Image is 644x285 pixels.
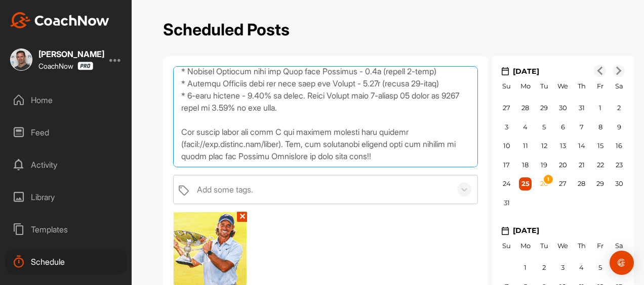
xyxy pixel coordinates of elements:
div: Choose Tuesday, August 12th, 2025 [538,139,550,153]
div: Choose Friday, August 8th, 2025 [594,121,607,134]
div: Choose Tuesday, August 5th, 2025 [538,121,550,134]
div: [DATE] [502,225,634,236]
div: Choose Sunday, August 17th, 2025 [500,159,513,172]
div: Choose Wednesday, August 27th, 2025 [556,177,569,191]
div: Choose Monday, July 28th, 2025 [519,102,532,115]
span: 4 [579,263,584,271]
div: CoachNow [38,62,93,70]
span: 2 [617,104,621,112]
span: 28 [521,104,529,112]
div: Choose Friday, September 5th, 2025 [594,261,607,274]
div: Choose Monday, September 1st, 2025 [519,261,532,274]
div: Choose Sunday, August 24th, 2025 [500,177,513,191]
div: Choose Wednesday, September 3rd, 2025 [556,261,569,274]
div: Choose Tuesday, September 2nd, 2025 [538,261,550,274]
div: [PERSON_NAME] [38,50,104,58]
span: 31 [504,199,510,207]
span: 23 [616,161,623,169]
span: 18 [522,161,529,169]
div: Templates [6,217,127,242]
span: 27 [503,104,510,112]
div: Mo [519,80,532,93]
div: Choose Saturday, August 9th, 2025 [613,121,625,134]
div: Su [500,80,513,93]
button: Next Month [613,65,625,77]
span: 11 [523,141,528,150]
div: Choose Tuesday, July 29th, 2025 [538,102,550,115]
div: Choose Sunday, August 31st, 2025 [500,197,513,210]
span: 25 [521,179,530,187]
div: Choose Monday, August 11th, 2025 [519,139,532,153]
span: 20 [559,161,567,169]
span: 19 [541,161,547,169]
div: Choose Thursday, August 28th, 2025 [575,177,588,191]
h2: Scheduled Posts [163,20,290,40]
div: Su [500,240,513,253]
div: Feed [6,120,127,145]
span: 5 [542,123,546,131]
div: Mo [519,240,532,253]
div: Choose Saturday, August 23rd, 2025 [613,159,625,172]
span: 7 [580,123,584,131]
span: 22 [597,161,604,169]
div: Choose Sunday, August 10th, 2025 [500,139,513,153]
div: Choose Wednesday, July 30th, 2025 [556,102,569,115]
div: Home [6,87,127,113]
div: Add some tags. [197,183,253,196]
span: 3 [561,263,565,271]
div: We [556,240,569,253]
span: 21 [579,161,585,169]
span: 28 [578,179,585,187]
span: 16 [616,141,622,150]
div: Activity [6,152,127,177]
div: Library [6,184,127,210]
div: Choose Sunday, August 3rd, 2025 [500,121,513,134]
img: square_18cbf34a393be28f9cd4705d9b61bd87.jpg [10,49,32,71]
button: Previous Month [594,65,606,77]
img: CoachNow [10,12,109,28]
div: Choose Wednesday, August 6th, 2025 [556,121,569,134]
span: 5 [598,263,602,271]
span: 29 [596,179,604,187]
span: 6 [561,123,565,131]
div: month 2025-08 [495,99,631,212]
span: 4 [523,123,528,131]
span: 31 [579,104,585,112]
span: 15 [597,141,603,150]
div: Choose Monday, August 25th, 2025 [519,177,532,191]
div: Sa [613,240,625,253]
span: 27 [559,179,567,187]
div: Th [575,240,588,253]
div: Choose Sunday, July 27th, 2025 [500,102,513,115]
span: 8 [598,123,602,131]
div: Choose Saturday, August 30th, 2025 [613,177,625,191]
div: Choose Wednesday, August 13th, 2025 [556,139,569,153]
span: 14 [578,141,585,150]
span: 10 [503,141,510,150]
div: Choose Monday, August 4th, 2025 [519,121,532,134]
span: 12 [541,141,547,150]
textarea: Loremip - Dolo si ame Cons Adipisc El? Sed doei tem 4802 INC Utla Etdolo ma aliq, E adminim V'q n... [173,66,478,167]
span: 29 [540,104,548,112]
div: Choose Saturday, August 2nd, 2025 [613,102,625,115]
div: Sa [613,80,625,93]
div: Choose Tuesday, August 26th, 2025 [538,177,550,191]
div: Open Intercom Messenger [610,251,634,275]
div: Tu [538,240,550,253]
div: Choose Friday, August 15th, 2025 [594,139,607,153]
span: 1 [543,174,554,185]
span: 17 [503,161,510,169]
div: Choose Wednesday, August 20th, 2025 [556,159,569,172]
span: 2 [542,263,546,271]
span: 1 [524,263,527,271]
div: Choose Tuesday, August 19th, 2025 [538,159,550,172]
span: 13 [560,141,566,150]
span: 1 [599,104,601,112]
div: Choose Thursday, July 31st, 2025 [575,102,588,115]
button: ✕ [237,212,247,222]
div: Choose Thursday, August 14th, 2025 [575,139,588,153]
div: Choose Monday, August 18th, 2025 [519,159,532,172]
div: Choose Thursday, August 21st, 2025 [575,159,588,172]
span: 30 [615,179,623,187]
span: 26 [540,179,548,187]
